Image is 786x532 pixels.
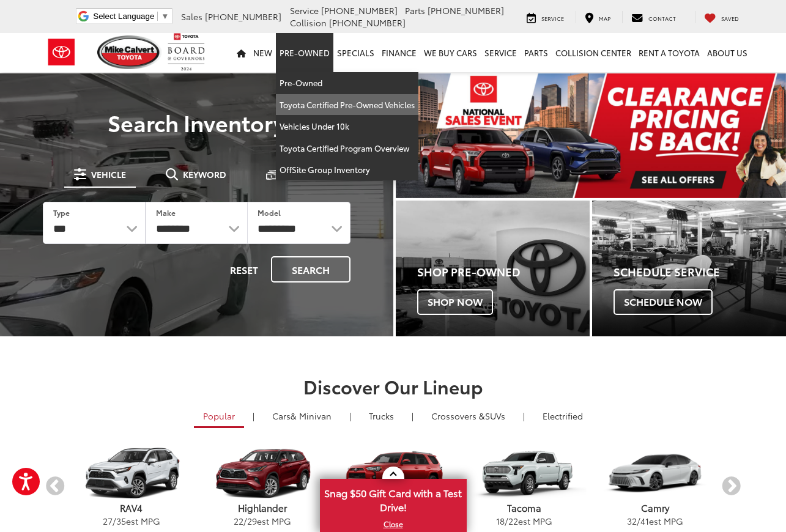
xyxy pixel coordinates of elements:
[66,501,197,514] p: RAV4
[321,480,465,517] span: Snag $50 Gift Card with a Test Drive!
[721,14,739,22] span: Saved
[622,11,685,23] a: Contact
[396,201,590,336] div: Toyota
[592,201,786,336] div: Toyota
[462,447,586,500] img: Toyota Tacoma
[721,476,742,498] button: Next
[276,159,418,180] a: OffSite Group Inventory
[93,12,154,21] span: Select Language
[183,170,226,179] span: Keyword
[157,12,158,21] span: ​
[481,33,521,72] a: Service
[329,17,406,29] span: [PHONE_NUMBER]
[496,515,505,527] span: 18
[66,515,197,527] p: / est MPG
[116,515,126,527] span: 35
[648,14,676,22] span: Contact
[197,515,328,527] p: / est MPG
[552,33,635,72] a: Collision Center
[405,4,425,17] span: Parts
[250,410,258,422] li: |
[205,10,281,23] span: [PHONE_NUMBER]
[258,207,281,218] label: Model
[417,266,590,278] h4: Shop Pre-Owned
[459,501,590,514] p: Tacoma
[627,515,637,527] span: 32
[247,515,257,527] span: 29
[703,33,751,72] a: About Us
[422,405,514,426] a: SUVs
[271,256,350,283] button: Search
[290,4,319,17] span: Service
[291,410,332,422] span: & Minivan
[590,515,721,527] p: / est MPG
[614,266,786,278] h4: Schedule Service
[533,405,592,426] a: Electrified
[93,12,169,21] a: Select Language​
[592,201,786,336] a: Schedule Service Schedule Now
[26,110,368,135] h3: Search Inventory
[360,405,403,426] a: Trucks
[321,4,398,17] span: [PHONE_NUMBER]
[576,11,620,23] a: Map
[276,33,333,72] a: Pre-Owned
[263,405,341,426] a: Cars
[520,410,528,422] li: |
[521,33,552,72] a: Parts
[290,17,327,29] span: Collision
[103,515,113,527] span: 27
[250,33,276,72] a: New
[276,138,418,160] a: Toyota Certified Program Overview
[593,447,717,500] img: Toyota Camry
[276,116,418,138] a: Vehicles Under 10k
[409,410,417,422] li: |
[396,201,590,336] a: Shop Pre-Owned Shop Now
[220,256,269,283] button: Reset
[194,405,244,428] a: Popular
[333,33,378,72] a: Specials
[234,515,243,527] span: 22
[197,501,328,514] p: Highlander
[635,33,703,72] a: Rent a Toyota
[156,207,176,218] label: Make
[276,72,418,94] a: Pre-Owned
[590,501,721,514] p: Camry
[459,515,590,527] p: / est MPG
[599,14,610,22] span: Map
[508,515,518,527] span: 22
[91,170,126,179] span: Vehicle
[428,4,504,17] span: [PHONE_NUMBER]
[614,289,713,315] span: Schedule Now
[200,447,324,500] img: Toyota Highlander
[541,14,564,22] span: Service
[431,410,485,422] span: Crossovers &
[181,10,202,23] span: Sales
[39,32,84,72] img: Toyota
[517,11,573,23] a: Service
[45,476,66,498] button: Previous
[331,447,455,500] img: Toyota 4Runner
[53,207,70,218] label: Type
[45,376,742,396] h2: Discover Our Lineup
[378,33,420,72] a: Finance
[695,11,748,23] a: My Saved Vehicles
[276,94,418,116] a: Toyota Certified Pre-Owned Vehicles
[97,35,162,69] img: Mike Calvert Toyota
[69,447,193,500] img: Toyota RAV4
[420,33,481,72] a: WE BUY CARS
[417,289,493,315] span: Shop Now
[233,33,250,72] a: Home
[346,410,354,422] li: |
[640,515,649,527] span: 41
[161,12,169,21] span: ▼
